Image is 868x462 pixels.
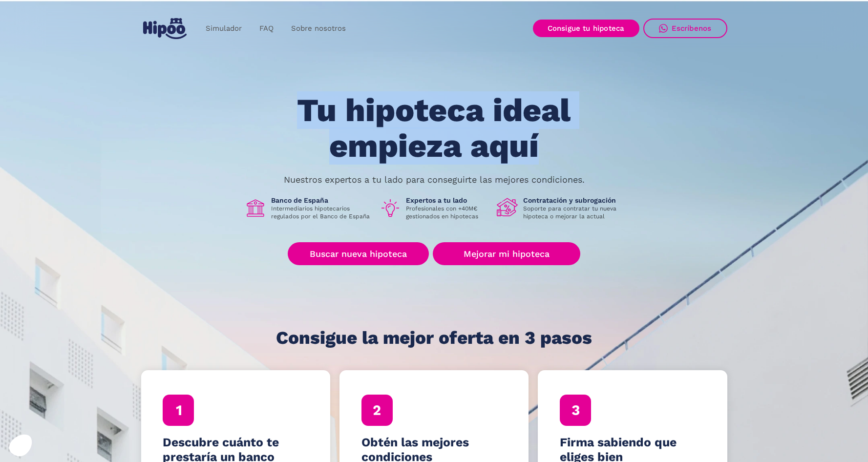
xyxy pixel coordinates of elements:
[197,19,251,38] a: Simulador
[406,196,489,205] h1: Expertos a tu lado
[276,328,592,348] h1: Consigue la mejor oferta en 3 pasos
[271,205,372,220] p: Intermediarios hipotecarios regulados por el Banco de España
[141,14,189,43] a: home
[643,19,727,38] a: Escríbenos
[271,196,372,205] h1: Banco de España
[251,19,282,38] a: FAQ
[533,20,639,37] a: Consigue tu hipoteca
[249,93,619,164] h1: Tu hipoteca ideal empieza aquí
[672,24,712,33] div: Escríbenos
[523,196,624,205] h1: Contratación y subrogación
[282,19,355,38] a: Sobre nosotros
[284,176,585,184] p: Nuestros expertos a tu lado para conseguirte las mejores condiciones.
[433,242,580,265] a: Mejorar mi hipoteca
[288,242,429,265] a: Buscar nueva hipoteca
[523,205,624,220] p: Soporte para contratar tu nueva hipoteca o mejorar la actual
[406,205,489,220] p: Profesionales con +40M€ gestionados en hipotecas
